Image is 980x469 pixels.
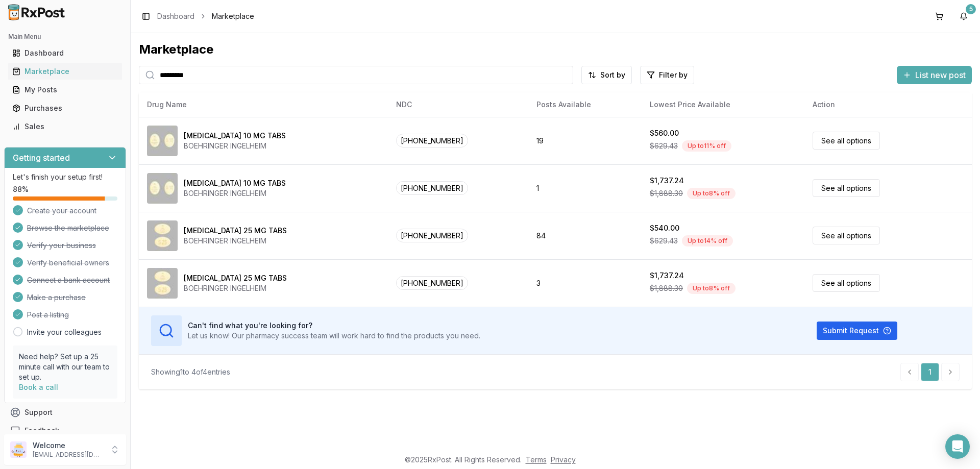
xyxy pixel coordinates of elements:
[184,131,286,141] div: [MEDICAL_DATA] 10 MG TABS
[33,440,104,451] p: Welcome
[24,426,59,436] span: Feedback
[139,41,972,58] div: Marketplace
[966,4,976,14] div: 5
[184,236,287,246] div: BOEHRINGER INGELHEIM
[184,178,286,188] div: [MEDICAL_DATA] 10 MG TABS
[8,99,122,117] a: Purchases
[528,92,642,117] th: Posts Available
[19,352,111,382] p: Need help? Set up a 25 minute call with our team to set up.
[659,70,688,80] span: Filter by
[682,140,731,152] div: Up to 11 % off
[10,441,27,458] img: User avatar
[528,164,642,212] td: 1
[188,331,480,341] p: Let us know! Our pharmacy success team will work hard to find the products you need.
[813,227,880,244] a: See all options
[396,276,468,290] span: [PHONE_NUMBER]
[900,363,960,381] nav: pagination
[4,4,69,20] img: RxPost Logo
[650,141,678,151] span: $629.43
[4,100,126,116] button: Purchases
[650,223,679,233] div: $540.00
[157,11,194,21] a: Dashboard
[27,327,102,337] a: Invite your colleagues
[147,268,178,299] img: Jardiance 25 MG TABS
[915,69,966,81] span: List new post
[687,188,736,199] div: Up to 8 % off
[396,229,468,242] span: [PHONE_NUMBER]
[528,259,642,307] td: 3
[184,188,286,199] div: BOEHRINGER INGELHEIM
[27,310,69,320] span: Post a listing
[12,121,118,132] div: Sales
[4,118,126,135] button: Sales
[8,62,122,81] a: Marketplace
[147,220,178,251] img: Jardiance 25 MG TABS
[642,92,804,117] th: Lowest Price Available
[139,92,388,117] th: Drug Name
[12,85,118,95] div: My Posts
[212,11,254,21] span: Marketplace
[184,226,287,236] div: [MEDICAL_DATA] 25 MG TABS
[600,70,625,80] span: Sort by
[188,320,480,331] h3: Can't find what you're looking for?
[528,212,642,259] td: 84
[157,11,254,21] nav: breadcrumb
[921,363,939,381] a: 1
[897,66,972,84] button: List new post
[184,273,287,283] div: [MEDICAL_DATA] 25 MG TABS
[813,179,880,197] a: See all options
[151,367,230,377] div: Showing 1 to 4 of 4 entries
[27,240,96,251] span: Verify your business
[396,181,468,195] span: [PHONE_NUMBER]
[4,63,126,80] button: Marketplace
[650,236,678,246] span: $629.43
[27,292,86,303] span: Make a purchase
[184,283,287,293] div: BOEHRINGER INGELHEIM
[12,48,118,58] div: Dashboard
[184,141,286,151] div: BOEHRINGER INGELHEIM
[13,152,70,164] h3: Getting started
[13,172,117,182] p: Let's finish your setup first!
[804,92,972,117] th: Action
[8,33,122,41] h2: Main Menu
[897,71,972,81] a: List new post
[817,322,897,340] button: Submit Request
[526,455,547,464] a: Terms
[396,134,468,147] span: [PHONE_NUMBER]
[650,188,683,199] span: $1,888.30
[27,275,110,285] span: Connect a bank account
[4,422,126,440] button: Feedback
[19,383,58,391] a: Book a call
[955,8,972,24] button: 5
[147,173,178,204] img: Jardiance 10 MG TABS
[581,66,632,84] button: Sort by
[813,132,880,150] a: See all options
[528,117,642,164] td: 19
[33,451,104,459] p: [EMAIL_ADDRESS][DOMAIN_NAME]
[650,128,679,138] div: $560.00
[4,403,126,422] button: Support
[27,223,109,233] span: Browse the marketplace
[650,283,683,293] span: $1,888.30
[8,81,122,99] a: My Posts
[12,66,118,77] div: Marketplace
[13,184,29,194] span: 88 %
[650,176,684,186] div: $1,737.24
[388,92,529,117] th: NDC
[551,455,576,464] a: Privacy
[813,274,880,292] a: See all options
[682,235,733,246] div: Up to 14 % off
[8,117,122,136] a: Sales
[650,270,684,281] div: $1,737.24
[4,82,126,98] button: My Posts
[27,258,109,268] span: Verify beneficial owners
[12,103,118,113] div: Purchases
[147,126,178,156] img: Jardiance 10 MG TABS
[4,45,126,61] button: Dashboard
[8,44,122,62] a: Dashboard
[687,283,736,294] div: Up to 8 % off
[945,434,970,459] div: Open Intercom Messenger
[640,66,694,84] button: Filter by
[27,206,96,216] span: Create your account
